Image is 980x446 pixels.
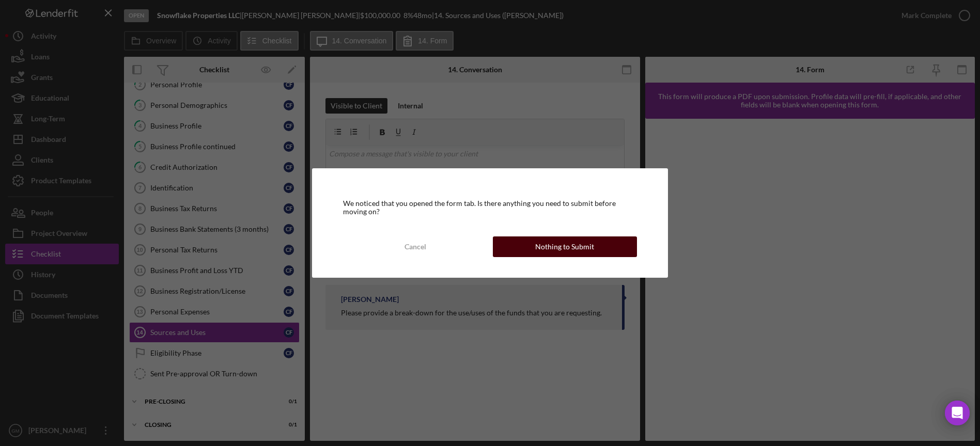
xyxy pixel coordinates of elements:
div: Cancel [405,236,426,257]
div: Open Intercom Messenger [945,401,970,425]
button: Cancel [343,236,488,257]
div: We noticed that you opened the form tab. Is there anything you need to submit before moving on? [343,199,637,216]
button: Nothing to Submit [493,236,637,257]
div: Nothing to Submit [535,236,594,257]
